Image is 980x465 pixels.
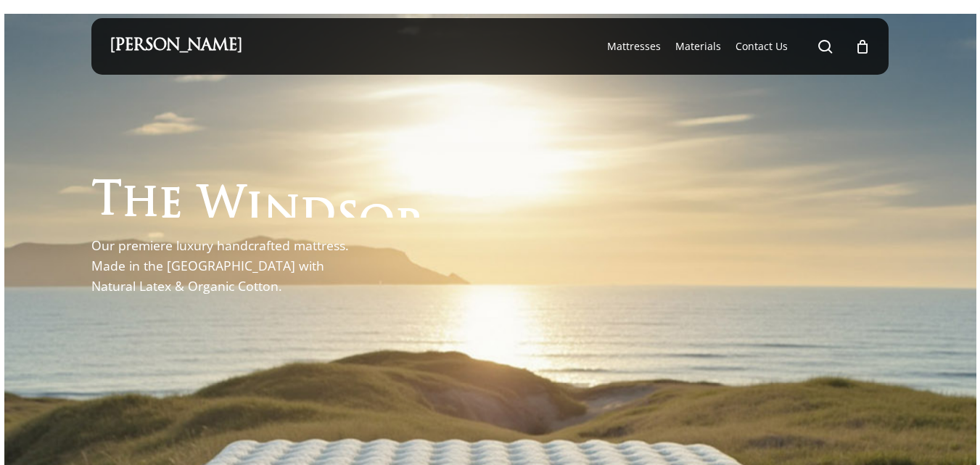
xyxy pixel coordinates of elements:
span: n [263,191,300,235]
span: h [122,182,159,226]
a: [PERSON_NAME] [110,38,242,54]
span: W [197,186,246,230]
p: Our premiere luxury handcrafted mattress. Made in the [GEOGRAPHIC_DATA] with Natural Latex & Orga... [91,235,363,296]
span: e [159,184,183,229]
span: T [91,181,122,225]
span: Contact Us [736,39,788,53]
span: r [395,205,425,249]
a: Mattresses [607,39,661,54]
h1: The Windsor [91,173,425,218]
span: i [246,188,263,232]
nav: Main Menu [600,18,870,75]
a: Materials [675,39,721,54]
a: Contact Us [736,39,788,54]
a: Cart [855,38,870,54]
span: Materials [675,39,721,53]
span: Mattresses [607,39,661,53]
span: o [359,200,395,244]
span: s [336,197,359,241]
span: d [300,194,336,238]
